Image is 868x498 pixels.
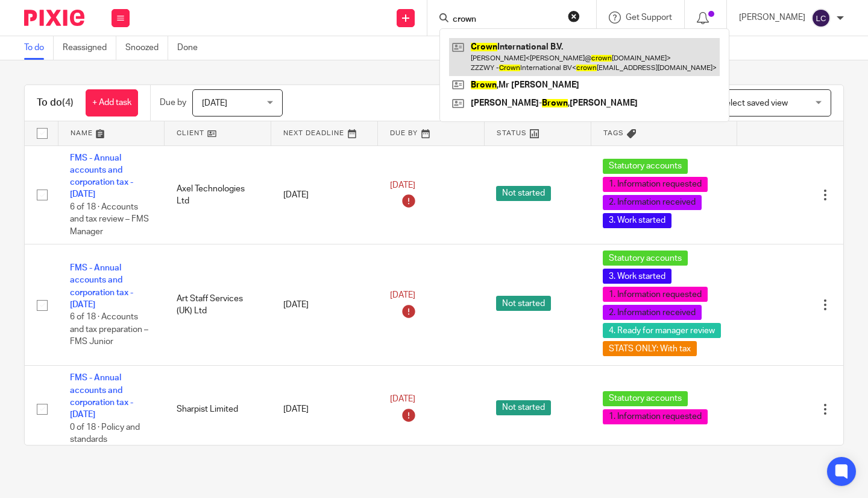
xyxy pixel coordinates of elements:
span: [DATE] [390,395,415,404]
span: 0 of 18 · Policy and standards [70,423,140,444]
span: 2. Information received [603,195,702,210]
span: 1. Information requested [603,409,708,424]
span: Select saved view [720,99,788,107]
span: [DATE] [202,99,227,107]
h1: To do [37,97,74,109]
span: 6 of 18 · Accounts and tax review – FMS Manager [70,203,149,236]
span: (4) [62,98,74,107]
a: To do [24,36,54,60]
span: Statutory accounts [603,251,688,266]
a: + Add task [86,89,138,117]
span: [DATE] [390,291,415,299]
td: Art Staff Services (UK) Ltd [165,244,271,366]
a: Done [177,36,207,60]
td: [DATE] [271,145,378,244]
p: [PERSON_NAME] [739,11,805,24]
span: 3. Work started [603,213,671,228]
span: Tags [603,130,624,136]
span: 2. Information received [603,305,702,320]
td: [DATE] [271,366,378,452]
span: Not started [496,186,551,201]
span: 6 of 18 · Accounts and tax preparation – FMS Junior [70,313,148,346]
button: Clear [568,10,580,22]
span: Statutory accounts [603,391,688,406]
span: 4. Ready for manager review [603,323,721,338]
span: [DATE] [390,181,415,190]
span: 1. Information requested [603,177,708,192]
a: Reassigned [63,36,116,60]
p: Due by [160,97,186,109]
td: Sharpist Limited [165,366,271,452]
input: Search [451,14,560,25]
span: Not started [496,296,551,311]
img: svg%3E [811,8,831,28]
a: FMS - Annual accounts and corporation tax - [DATE] [70,154,133,199]
td: Axel Technologies Ltd [165,145,271,244]
a: FMS - Annual accounts and corporation tax - [DATE] [70,374,133,419]
span: Not started [496,400,551,415]
span: Statutory accounts [603,159,688,174]
span: 3. Work started [603,269,671,284]
img: Pixie [24,10,84,26]
span: STATS ONLY: With tax [603,341,697,356]
a: FMS - Annual accounts and corporation tax - [DATE] [70,264,133,309]
span: Get Support [626,13,672,22]
span: 1. Information requested [603,287,708,302]
td: [DATE] [271,244,378,366]
a: Snoozed [125,36,168,60]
